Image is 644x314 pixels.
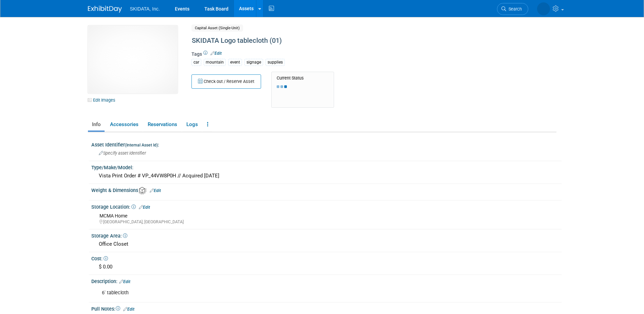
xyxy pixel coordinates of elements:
[139,205,150,210] a: Edit
[91,162,562,171] div: Type/Make/Model:
[91,304,562,313] div: Pull Notes:
[96,239,556,249] div: Office Closet
[144,119,181,130] a: Reservations
[277,85,287,88] img: loading...
[97,286,473,300] div: 6' tablecloth
[191,74,261,89] button: Check out / Reserve Asset
[88,6,122,13] img: ExhibitDay
[182,119,202,130] a: Logs
[150,188,161,193] a: Edit
[125,143,158,147] small: (Internal Asset Id)
[210,51,222,56] a: Edit
[91,254,562,262] div: Cost:
[123,307,134,312] a: Edit
[130,6,160,12] span: SKIDATA, Inc.
[91,202,562,211] div: Storage Location:
[88,96,118,104] a: Edit Images
[191,51,500,70] div: Tags
[99,213,127,219] span: MCMA Home
[505,4,550,11] img: Mary Beth McNair
[191,24,243,32] span: Capital Asset (Single-Unit)
[189,35,500,47] div: SKIDATA Logo tablecloth (01)
[474,6,490,12] span: Search
[265,59,285,66] div: supplies
[99,151,146,156] span: Specify asset identifier
[277,75,329,81] div: Current Status
[99,219,556,225] div: [GEOGRAPHIC_DATA], [GEOGRAPHIC_DATA]
[91,185,562,194] div: Weight & Dimensions
[119,279,130,284] a: Edit
[139,187,146,194] img: Asset Weight and Dimensions
[91,233,127,239] span: Storage Area:
[191,59,201,66] div: car
[96,262,556,272] div: $ 0.00
[106,119,142,130] a: Accessories
[228,59,242,66] div: event
[88,25,178,93] img: View Images
[465,3,496,15] a: Search
[204,59,226,66] div: mountain
[96,171,556,181] div: Vista Print Order # VP_44VW8P0H // Acquired [DATE]
[88,119,105,130] a: Info
[91,140,562,148] div: Asset Identifier :
[244,59,263,66] div: signage
[91,276,562,285] div: Description:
